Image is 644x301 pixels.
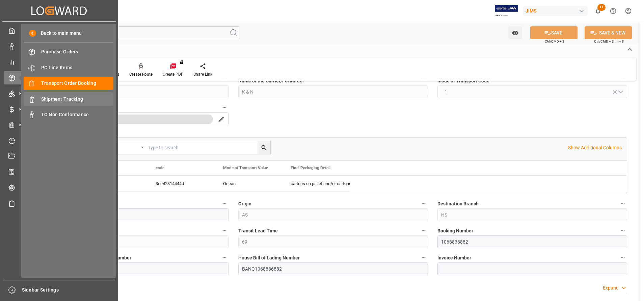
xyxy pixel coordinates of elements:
span: Ctrl/CMD + Shift + S [594,39,624,44]
button: open menu [508,26,522,39]
a: My Cockpit [4,24,114,37]
div: Press SPACE to select this row. [80,176,350,192]
div: cartons on pallet and/or cartons floor loaded [291,176,342,192]
button: Master [PERSON_NAME] of Lading Number [220,253,229,262]
div: Equals [99,143,139,150]
button: Invoice Number [618,253,627,262]
span: TO Non Conformance [41,111,114,118]
a: Transport Order Booking [24,77,113,90]
span: 11 [597,4,606,11]
img: Exertis%20JAM%20-%20Email%20Logo.jpg_1722504956.jpg [495,5,518,17]
span: Booking Number [437,227,473,234]
span: Destination Branch [437,200,479,207]
span: Transit Lead Time [238,227,278,234]
span: code [156,166,164,170]
button: search button [214,113,229,126]
button: open menu [96,141,146,154]
button: search button [258,141,270,154]
span: Mode of Transport Value [223,166,268,170]
span: Shipment Tracking [41,96,114,103]
button: JIMS [523,4,590,17]
div: Create Route [129,71,153,77]
button: Origin And Cluster [220,226,229,235]
span: Mode of Transport Code [437,77,489,84]
a: Data Management [4,40,114,53]
div: Expand [603,284,619,292]
input: Search Fields [31,26,240,39]
div: Ocean [223,176,274,192]
button: Incoterm [220,199,229,208]
span: Back to main menu [36,30,82,37]
button: Booking Number [618,226,627,235]
input: Type to search [146,141,270,154]
a: Tracking Shipment [4,181,114,194]
button: Help Center [606,3,621,19]
span: House Bill of Lading Number [238,254,300,261]
button: Destination Branch [618,199,627,208]
span: Sidebar Settings [22,286,115,294]
div: 3ee42314444d [147,176,215,192]
button: House Bill of Lading Number [419,253,428,262]
span: Name of the Carrier/Forwarder [238,77,304,84]
button: Origin [419,199,428,208]
button: menu-button [39,113,214,126]
span: Origin [238,200,251,207]
a: CO2 Calculator [4,165,114,178]
button: show 11 new notifications [590,3,606,19]
a: Timeslot Management V2 [4,134,114,147]
span: Transport Order Booking [41,80,114,87]
span: Purchase Orders [41,48,114,55]
div: JIMS [523,6,588,16]
span: Invoice Number [437,254,471,261]
button: Transit Lead Time [419,226,428,235]
button: SAVE & NEW [585,26,632,39]
button: Container Type [220,103,229,112]
a: My Reports [4,55,114,69]
a: Sailing Schedules [4,197,114,210]
span: Final Packaging Detail [291,166,330,170]
span: Ctrl/CMD + S [545,39,564,44]
a: Shipment Tracking [24,92,113,105]
button: SAVE [530,26,578,39]
a: PO Line Items [24,61,113,74]
a: TO Non Conformance [24,108,113,121]
button: open menu [437,85,627,98]
span: PO Line Items [41,64,114,71]
div: Share Link [193,71,212,77]
span: 1 [441,89,451,96]
a: Document Management [4,150,114,163]
p: Show Additional Columns [568,144,622,151]
button: open menu [39,112,229,125]
a: Purchase Orders [24,45,113,58]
